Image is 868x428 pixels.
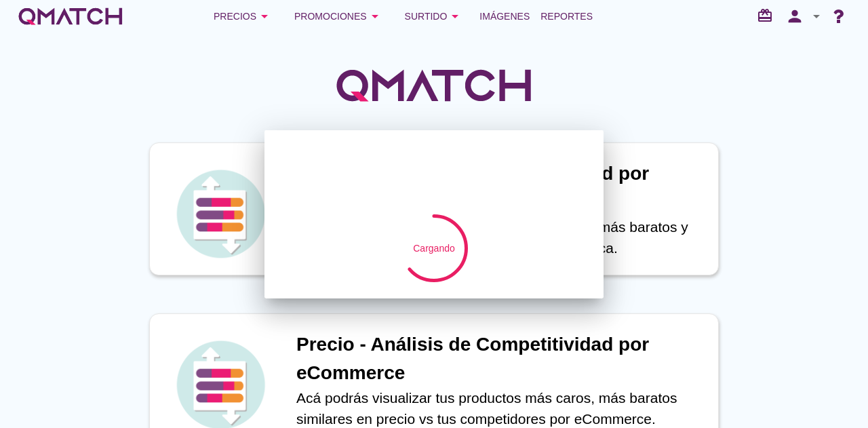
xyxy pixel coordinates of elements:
[474,3,535,30] a: Imágenes
[296,330,705,387] h1: Precio - Análisis de Competitividad por eCommerce
[130,142,738,275] a: iconPrecio - Análisis de Competitividad por marcaAcá podrás visualizar tus productos más caros, m...
[405,8,464,24] div: Surtido
[283,3,394,30] button: Promociones
[413,241,455,255] div: Cargando
[281,147,587,214] div: QMatch logo
[540,8,593,24] span: Reportes
[394,3,475,30] button: Surtido
[16,3,125,30] a: white-qmatch-logo
[332,52,536,119] img: QMatchLogo
[214,8,273,24] div: Precios
[173,166,268,261] img: icon
[535,3,598,30] a: Reportes
[256,8,273,24] i: arrow_drop_down
[757,7,778,24] i: redeem
[479,8,530,24] span: Imágenes
[294,8,383,24] div: Promociones
[367,8,383,24] i: arrow_drop_down
[203,3,283,30] button: Precios
[808,8,825,24] i: arrow_drop_down
[781,7,808,26] i: person
[447,8,463,24] i: arrow_drop_down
